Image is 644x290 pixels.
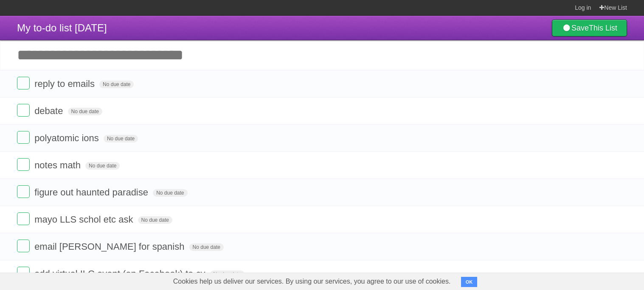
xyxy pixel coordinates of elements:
[17,131,30,144] label: Done
[17,212,30,225] label: Done
[34,78,97,89] span: reply to emails
[552,20,627,36] a: SaveThis List
[17,77,30,89] label: Done
[68,108,102,115] span: No due date
[17,185,30,198] label: Done
[17,158,30,171] label: Done
[34,133,101,143] span: polyatomic ions
[461,277,478,287] button: OK
[104,135,138,142] span: No due date
[17,240,30,252] label: Done
[17,267,30,279] label: Done
[34,214,135,225] span: mayo LLS schol etc ask
[34,187,150,198] span: figure out haunted paradise
[99,81,134,88] span: No due date
[34,268,207,279] span: add virtual ILC event (on Facebook) to cv
[17,104,30,117] label: Done
[34,241,186,252] span: email [PERSON_NAME] for spanish
[153,189,187,197] span: No due date
[210,270,245,278] span: No due date
[189,243,224,251] span: No due date
[17,22,107,33] span: My to-do list [DATE]
[165,273,459,290] span: Cookies help us deliver our services. By using our services, you agree to our use of cookies.
[589,24,617,32] b: This List
[85,162,120,170] span: No due date
[138,216,172,224] span: No due date
[34,106,65,116] span: debate
[34,160,83,170] span: notes math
